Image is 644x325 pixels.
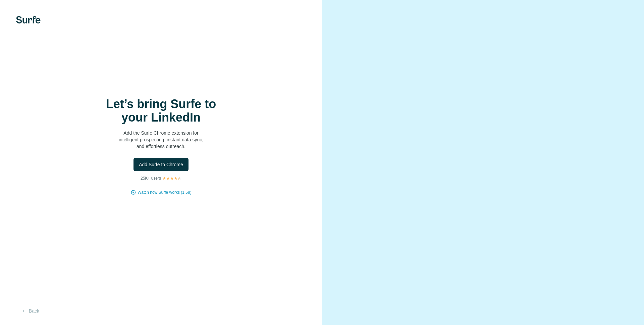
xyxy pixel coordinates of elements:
[94,97,228,124] h1: Let’s bring Surfe to your LinkedIn
[16,305,44,317] button: Back
[133,158,189,171] button: Add Surfe to Chrome
[138,189,191,195] button: Watch how Surfe works (1:58)
[162,176,181,180] img: Rating Stars
[16,16,41,24] img: Surfe's logo
[141,175,161,181] p: 25K+ users
[139,161,183,168] span: Add Surfe to Chrome
[94,130,228,150] p: Add the Surfe Chrome extension for intelligent prospecting, instant data sync, and effortless out...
